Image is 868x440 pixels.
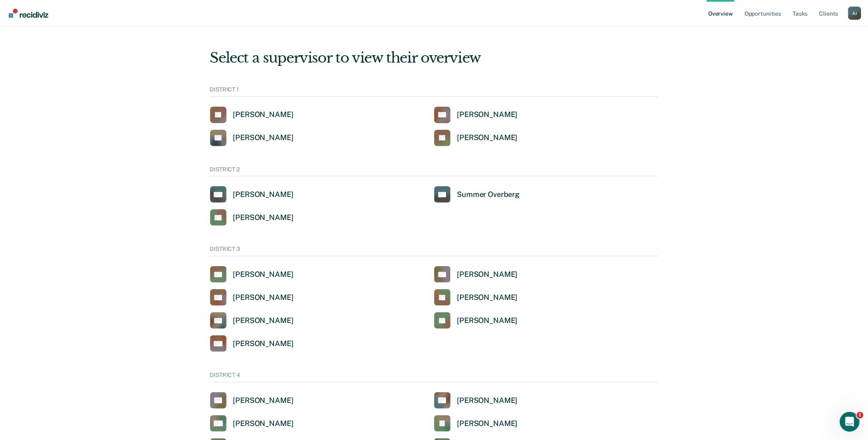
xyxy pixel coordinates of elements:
[210,186,294,203] a: [PERSON_NAME]
[210,266,294,283] a: [PERSON_NAME]
[434,186,520,203] a: Summer Overberg
[233,110,294,119] div: [PERSON_NAME]
[233,213,294,222] div: [PERSON_NAME]
[457,293,518,302] div: [PERSON_NAME]
[848,7,861,20] button: Profile dropdown button
[210,372,658,382] div: DISTRICT 4
[457,396,518,405] div: [PERSON_NAME]
[210,49,658,66] div: Select a supervisor to view their overview
[434,392,518,409] a: [PERSON_NAME]
[233,133,294,143] div: [PERSON_NAME]
[434,415,518,432] a: [PERSON_NAME]
[457,133,518,143] div: [PERSON_NAME]
[233,396,294,405] div: [PERSON_NAME]
[210,107,294,123] a: [PERSON_NAME]
[233,419,294,428] div: [PERSON_NAME]
[210,289,294,306] a: [PERSON_NAME]
[457,190,520,199] div: Summer Overberg
[210,392,294,409] a: [PERSON_NAME]
[210,166,658,177] div: DISTRICT 2
[857,412,863,419] span: 1
[434,130,518,146] a: [PERSON_NAME]
[233,293,294,302] div: [PERSON_NAME]
[210,415,294,432] a: [PERSON_NAME]
[434,289,518,306] a: [PERSON_NAME]
[210,209,294,226] a: [PERSON_NAME]
[210,312,294,329] a: [PERSON_NAME]
[457,270,518,279] div: [PERSON_NAME]
[434,107,518,123] a: [PERSON_NAME]
[434,266,518,283] a: [PERSON_NAME]
[233,270,294,279] div: [PERSON_NAME]
[233,316,294,325] div: [PERSON_NAME]
[233,339,294,349] div: [PERSON_NAME]
[457,316,518,325] div: [PERSON_NAME]
[210,130,294,146] a: [PERSON_NAME]
[434,312,518,329] a: [PERSON_NAME]
[233,190,294,199] div: [PERSON_NAME]
[848,7,861,20] div: A J
[840,412,860,432] iframe: Intercom live chat
[210,335,294,352] a: [PERSON_NAME]
[9,9,48,18] img: Recidiviz
[457,110,518,119] div: [PERSON_NAME]
[210,86,658,97] div: DISTRICT 1
[210,246,658,256] div: DISTRICT 3
[457,419,518,428] div: [PERSON_NAME]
